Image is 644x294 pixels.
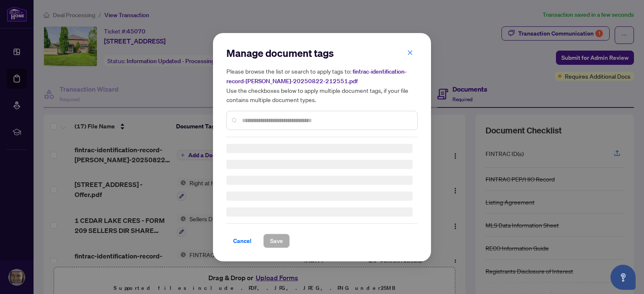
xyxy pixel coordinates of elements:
button: Open asap [610,265,636,290]
span: close [407,49,413,55]
h5: Please browse the list or search to apply tags to: Use the checkboxes below to apply multiple doc... [226,66,418,104]
h2: Manage document tags [226,46,418,60]
button: Cancel [226,234,258,248]
span: fintrac-identification-record-[PERSON_NAME]-20250822-212551.pdf [226,68,407,85]
button: Save [263,234,290,248]
span: Cancel [233,234,252,248]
